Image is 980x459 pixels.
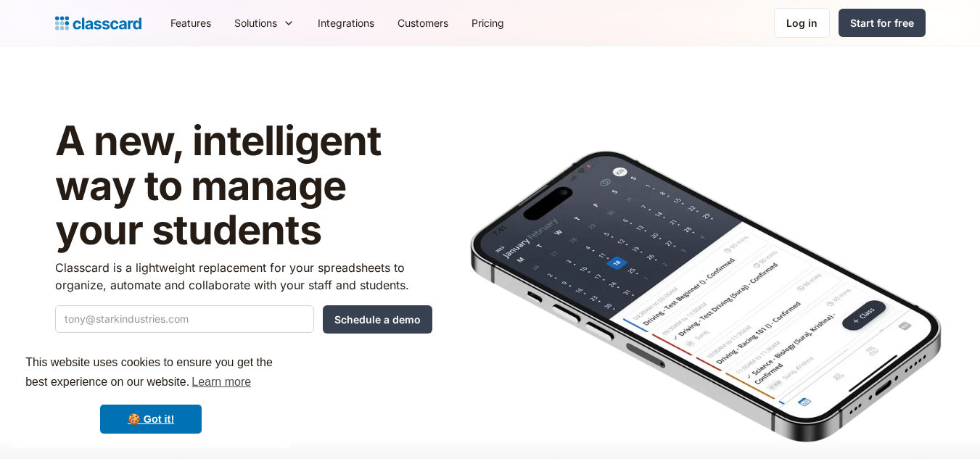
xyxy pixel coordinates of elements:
a: Log in [774,8,830,38]
div: Start for free [850,15,914,30]
input: Schedule a demo [323,305,432,334]
span: This website uses cookies to ensure you get the best experience on our website. [25,354,276,393]
a: Logo [55,13,141,33]
a: dismiss cookie message [100,405,202,434]
a: Start for free [839,9,926,37]
a: Features [159,7,223,39]
a: learn more about cookies [189,371,253,393]
a: Pricing [460,7,516,39]
a: Integrations [306,7,386,39]
div: Solutions [223,7,306,39]
div: Log in [786,15,818,30]
a: Customers [386,7,460,39]
p: Classcard is a lightweight replacement for your spreadsheets to organize, automate and collaborat... [55,259,432,294]
div: cookieconsent [12,340,290,447]
input: tony@starkindustries.com [55,305,314,333]
form: Quick Demo Form [55,305,432,334]
h1: A new, intelligent way to manage your students [55,119,432,253]
div: Solutions [234,15,277,30]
